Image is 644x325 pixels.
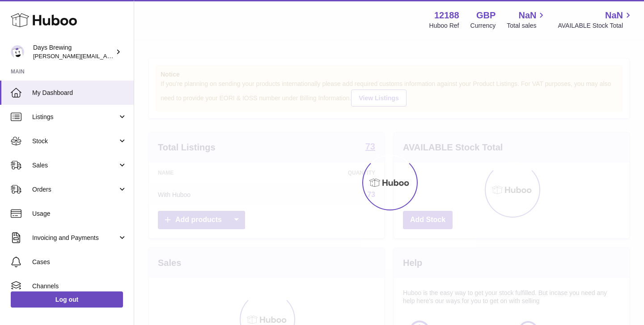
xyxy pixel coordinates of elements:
span: Invoicing and Payments [32,234,118,242]
span: Cases [32,258,127,266]
span: Channels [32,282,127,291]
div: Days Brewing [33,43,114,60]
img: greg@daysbrewing.com [11,45,24,59]
span: NaN [518,9,536,21]
strong: 12188 [434,9,459,21]
div: Currency [470,21,496,30]
span: [PERSON_NAME][EMAIL_ADDRESS][DOMAIN_NAME] [33,52,179,60]
span: Sales [32,161,118,170]
span: Usage [32,210,127,218]
div: Huboo Ref [429,21,459,30]
a: NaN Total sales [507,9,547,30]
a: NaN AVAILABLE Stock Total [558,9,633,30]
span: Stock [32,137,118,145]
span: NaN [605,9,623,21]
span: AVAILABLE Stock Total [558,21,633,30]
span: My Dashboard [32,89,127,97]
span: Total sales [507,21,547,30]
span: Orders [32,185,118,194]
span: Listings [32,113,118,121]
strong: GBP [476,9,496,21]
a: Log out [11,291,123,308]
